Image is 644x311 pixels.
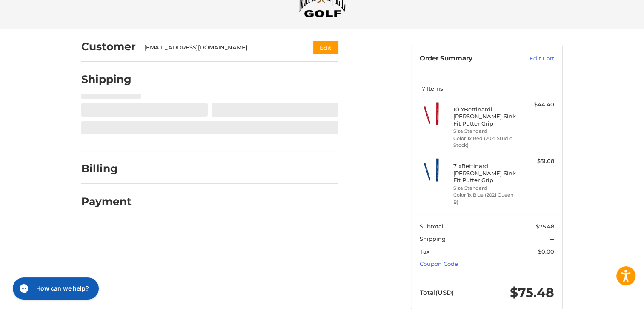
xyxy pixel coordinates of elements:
[453,191,518,205] li: Color 1x Blue (2021 Queen B)
[521,157,554,165] div: $31.08
[144,43,297,52] div: [EMAIL_ADDRESS][DOMAIN_NAME]
[510,285,554,300] span: $75.48
[420,248,429,255] span: Tax
[453,106,518,127] h4: 10 x Bettinardi [PERSON_NAME] Sink Fit Putter Grip
[420,223,444,230] span: Subtotal
[453,163,518,183] h4: 7 x Bettinardi [PERSON_NAME] Sink Fit Putter Grip
[453,185,518,192] li: Size Standard
[420,288,454,297] span: Total (USD)
[81,73,132,86] h2: Shipping
[511,54,554,63] a: Edit Cart
[550,235,554,242] span: --
[81,162,131,175] h2: Billing
[313,41,338,54] button: Edit
[420,54,511,63] h3: Order Summary
[453,128,518,135] li: Size Standard
[536,223,554,230] span: $75.48
[9,274,101,302] iframe: Gorgias live chat messenger
[420,260,458,267] a: Coupon Code
[453,135,518,149] li: Color 1x Red (2021 Studio Stock)
[81,40,136,53] h2: Customer
[420,85,554,92] h3: 17 Items
[420,235,446,242] span: Shipping
[521,100,554,109] div: $44.40
[538,248,554,255] span: $0.00
[81,195,132,208] h2: Payment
